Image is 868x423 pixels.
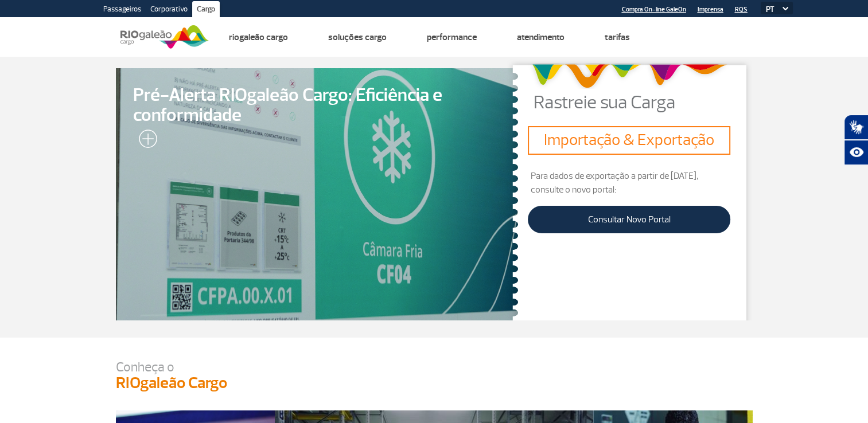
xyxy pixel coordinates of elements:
[844,115,868,165] div: Plugin de acessibilidade da Hand Talk.
[622,6,686,13] a: Compra On-line GaleOn
[844,140,868,165] button: Abrir recursos assistivos.
[427,32,477,43] a: Performance
[146,1,192,19] a: Corporativo
[192,1,220,19] a: Cargo
[528,206,730,233] a: Consultar Novo Portal
[532,131,726,150] h3: Importação & Exportação
[229,32,288,43] a: Riogaleão Cargo
[133,85,501,126] span: Pré-Alerta RIOgaleão Cargo: Eficiência e conformidade
[328,32,387,43] a: Soluções Cargo
[133,130,157,152] img: leia-mais
[116,68,519,320] a: Pré-Alerta RIOgaleão Cargo: Eficiência e conformidade
[735,6,748,13] a: RQS
[528,169,730,197] p: Para dados de exportação a partir de [DATE], consulte o novo portal:
[517,32,565,43] a: Atendimento
[534,93,753,112] p: Rastreie sua Carga
[527,58,731,93] img: grafismo
[698,6,723,13] a: Imprensa
[116,374,753,393] h3: RIOgaleão Cargo
[99,1,146,19] a: Passageiros
[844,115,868,140] button: Abrir tradutor de língua de sinais.
[605,32,630,43] a: Tarifas
[116,361,753,374] p: Conheça o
